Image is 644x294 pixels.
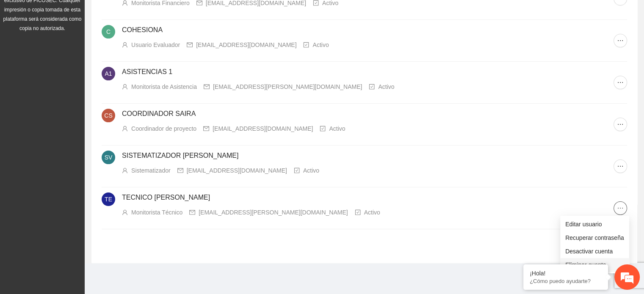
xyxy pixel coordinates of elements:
[189,209,195,215] span: mail
[565,233,624,242] span: Recuperar contraseña
[369,84,375,90] span: check-square
[213,82,362,91] div: [EMAIL_ADDRESS][PERSON_NAME][DOMAIN_NAME]
[303,42,309,48] span: check-square
[614,121,627,128] span: ellipsis
[530,278,602,284] p: ¿Cómo puedo ayudarte?
[614,79,627,86] span: ellipsis
[131,166,171,175] div: Sistematizador
[131,40,180,49] div: Usuario Evaluador
[614,163,627,170] span: ellipsis
[614,76,627,89] button: ellipsis
[122,151,614,161] h4: SISTEMATIZADOR [PERSON_NAME]
[199,208,348,217] div: [EMAIL_ADDRESS][PERSON_NAME][DOMAIN_NAME]
[530,270,602,277] div: ¡Hola!
[565,247,624,256] span: Desactivar cuenta
[177,168,183,173] span: mail
[565,220,624,229] span: Editar usuario
[312,40,329,49] div: Activo
[105,151,113,164] span: SV
[614,201,627,215] button: ellipsis
[614,118,627,131] button: ellipsis
[44,43,142,54] div: Chatee con nosotros ahora
[49,98,117,183] span: Estamos en línea.
[320,126,326,132] span: check-square
[122,209,128,215] span: user
[213,124,313,133] div: [EMAIL_ADDRESS][DOMAIN_NAME]
[131,82,197,91] div: Monitorista de Asistencia
[614,37,627,44] span: ellipsis
[105,192,112,206] span: TE
[122,84,128,90] span: user
[364,208,380,217] div: Activo
[329,124,345,133] div: Activo
[355,209,361,215] span: check-square
[139,4,159,25] div: Minimizar ventana de chat en vivo
[378,82,394,91] div: Activo
[122,192,614,203] h4: TECNICO [PERSON_NAME]
[204,84,210,90] span: mail
[131,208,182,217] div: Monitorista Técnico
[131,124,196,133] div: Coordinador de proyecto
[122,126,128,132] span: user
[196,40,296,49] div: [EMAIL_ADDRESS][DOMAIN_NAME]
[303,166,319,175] div: Activo
[187,42,193,48] span: mail
[122,67,614,77] h4: ASISTENCIAS 1
[104,109,112,122] span: CS
[614,159,627,173] button: ellipsis
[294,168,300,173] span: check-square
[565,260,624,269] span: Eliminar cuenta
[203,126,209,132] span: mail
[187,166,287,175] div: [EMAIL_ADDRESS][DOMAIN_NAME]
[106,25,111,38] span: C
[122,109,614,119] h4: COORDINADOR SAIRA
[122,25,614,35] h4: COHESIONA
[614,205,627,212] span: ellipsis
[614,34,627,47] button: ellipsis
[4,201,161,230] textarea: Escriba su mensaje y pulse “Intro”
[122,168,128,173] span: user
[122,42,128,48] span: user
[105,67,112,80] span: A1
